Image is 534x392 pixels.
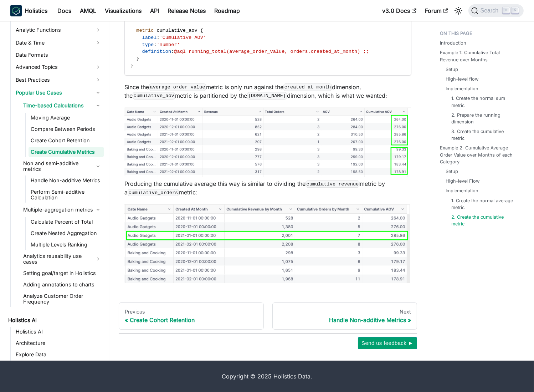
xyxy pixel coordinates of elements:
[305,180,360,188] code: cumulative_revenue
[451,214,514,227] a: 2. Create the cumulative metric
[154,42,156,47] span: :
[146,5,163,16] a: API
[29,175,104,185] a: Handle Non-additive Metrics
[119,302,264,330] a: PreviousCreate Cohort Retention
[14,350,104,360] a: Explore Data
[451,112,514,125] a: 2. Prepare the running dimension
[14,61,104,73] a: Advanced Topics
[440,40,466,46] a: Introduction
[278,316,411,324] div: Handle Non-additive Metrics
[446,187,478,194] a: Implementation
[156,42,180,47] span: 'number'
[136,28,154,33] span: metric
[14,74,104,86] a: Best Practices
[21,204,104,215] a: Multiple-aggregation metrics
[478,7,503,14] span: Search
[29,187,104,203] a: Perform Semi-additive Calculation
[10,5,47,16] a: HolisticsHolistics
[142,49,171,54] span: definition
[174,49,369,54] span: @aql running_total(average_order_value, orders.created_at_month) ;;
[29,113,104,123] a: Moving Average
[29,228,104,238] a: Create Nested Aggregation
[40,372,494,381] div: Copyright © 2025 Holistics Data.
[446,76,478,82] a: High-level flow
[512,7,519,14] kbd: K
[14,37,104,49] a: Date & Time
[124,204,411,283] img: cumulative-metrics-06.png
[247,92,287,99] code: [DOMAIN_NAME]
[125,309,258,315] div: Previous
[14,338,104,348] a: Architecture
[21,291,104,307] a: Analyze Customer Order Frequency
[6,315,104,325] a: Holistics AI
[130,63,133,68] span: }
[446,168,458,175] a: Setup
[149,83,206,91] code: average_order_value
[440,144,519,165] a: Example 2: Cumulative Average Order Value over Months of each Category
[440,49,519,63] a: Example 1: Cumulative Total Revenue over Months
[421,5,452,16] a: Forum
[171,49,174,54] span: :
[142,35,157,40] span: label
[21,280,104,290] a: Adding annotations to charts
[361,338,414,348] span: Send us feedback ►
[25,6,47,15] b: Holistics
[156,35,159,40] span: :
[10,5,22,16] img: Holistics
[278,309,411,315] div: Next
[503,7,510,14] kbd: ⌘
[29,217,104,227] a: Calculate Percent of Total
[378,5,421,16] a: v3.0 Docs
[14,327,104,337] a: Holistics AI
[14,50,104,60] a: Data Formats
[358,337,417,349] button: Send us feedback ►
[29,136,104,146] a: Create Cohort Retention
[451,128,514,142] a: 3. Create the cumulative metric
[124,83,411,100] p: Since the metric is only run against the dimension, the metric is partitioned by the dimension, w...
[453,5,464,16] button: Switch between dark and light mode (currently light mode)
[29,124,104,134] a: Compare Between Periods
[124,179,411,197] p: Producing the cumulative average this way is similar to dividing the metric by a metric:
[76,5,101,16] a: AMQL
[446,66,458,73] a: Setup
[128,189,179,196] code: cumulative_orders
[21,100,104,111] a: Time-based Calculations
[133,92,175,99] code: cumulative_aov
[142,42,154,47] span: type
[446,85,478,92] a: Implementation
[200,28,203,33] span: {
[160,35,206,40] span: 'Cumulative AOV'
[21,268,104,278] a: Setting goal/target in Holistics
[283,83,332,91] code: created_at_month
[14,24,104,36] a: Analytic Functions
[163,5,210,16] a: Release Notes
[468,4,524,17] button: Search (Command+K)
[156,28,197,33] span: cumulative_aov
[101,5,146,16] a: Visualizations
[446,178,479,184] a: High-level Flow
[451,197,514,211] a: 1. Create the normal average metric
[53,5,76,16] a: Docs
[21,158,104,174] a: Non and semi-additive metrics
[272,302,417,330] a: NextHandle Non-additive Metrics
[210,5,244,16] a: Roadmap
[29,147,104,157] a: Create Cumulative Metrics
[451,95,514,108] a: 1. Create the normal sum metric
[14,87,104,98] a: Popular Use Cases
[119,302,417,330] nav: Docs pages
[125,316,258,324] div: Create Cohort Retention
[21,251,104,267] a: Analytics reusability use cases
[136,56,139,61] span: }
[124,107,411,177] img: cumulative-metrics-05.png
[29,240,104,250] a: Multiple Levels Ranking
